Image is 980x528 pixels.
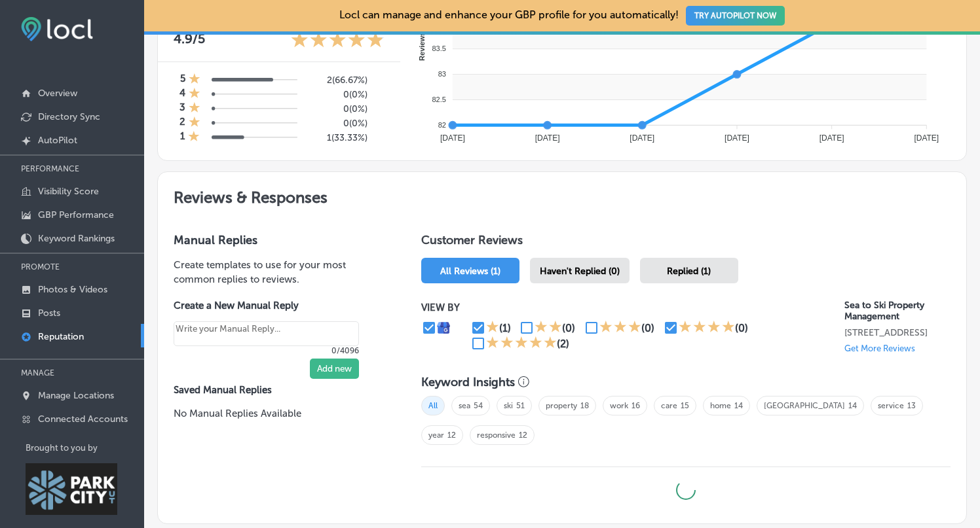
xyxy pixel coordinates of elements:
p: AutoPilot [38,135,77,146]
a: 14 [734,401,743,410]
div: 2 Stars [535,320,562,336]
h4: 1 [180,130,185,145]
p: Sea to Ski Property Management [844,300,951,322]
div: 1 Star [189,116,200,130]
a: sea [459,401,470,410]
p: 4.9 /5 [174,31,205,51]
p: Connected Accounts [38,414,128,425]
div: 1 Star [189,87,200,101]
tspan: [DATE] [440,133,465,143]
tspan: 82 [438,121,446,129]
h4: 3 [179,101,185,116]
a: 14 [848,401,857,410]
img: fda3e92497d09a02dc62c9cd864e3231.png [21,17,93,41]
h5: 1 ( 33.33% ) [307,132,368,143]
span: All Reviews (1) [440,266,500,277]
a: 13 [907,401,916,410]
span: Haven't Replied (0) [540,266,620,277]
a: 18 [580,401,589,410]
a: 12 [447,431,456,440]
div: 1 Star [188,130,200,145]
p: Manage Locations [38,390,114,401]
h3: Manual Replies [174,233,379,247]
span: All [421,396,445,415]
h4: 4 [179,87,185,101]
p: No Manual Replies Available [174,406,379,421]
text: Reviews [418,32,426,61]
tspan: [DATE] [820,133,844,143]
p: 0/4096 [174,346,359,355]
p: Photos & Videos [38,284,107,295]
label: Create a New Manual Reply [174,300,359,311]
a: 16 [631,401,640,410]
tspan: [DATE] [914,133,939,143]
h3: Keyword Insights [421,375,515,389]
div: (0) [641,322,654,334]
div: (0) [562,322,575,334]
h4: 2 [179,116,185,130]
h5: 2 ( 66.67% ) [307,75,368,86]
div: 4 Stars [679,320,735,336]
p: 4376 Forestdale Dr Park City, UT 84098, US [844,327,951,338]
p: Directory Sync [38,111,100,122]
a: property [546,401,577,410]
a: year [428,431,444,440]
tspan: [DATE] [630,133,655,143]
a: care [661,401,677,410]
img: Park City [26,463,117,515]
p: Brought to you by [26,443,144,453]
button: TRY AUTOPILOT NOW [686,6,785,26]
h5: 0 ( 0% ) [307,89,368,100]
div: 5 Stars [486,336,557,351]
tspan: 83.5 [432,44,446,52]
p: Create templates to use for your most common replies to reviews. [174,258,379,287]
textarea: Create your Quick Reply [174,321,359,346]
div: 1 Star [189,73,200,87]
h5: 0 ( 0% ) [307,118,368,129]
h1: Customer Reviews [421,233,951,253]
tspan: [DATE] [535,133,560,143]
a: 15 [681,401,689,410]
a: home [710,401,731,410]
p: Posts [38,308,60,319]
p: Keyword Rankings [38,233,115,244]
div: 4.9 Stars [291,31,385,51]
p: Reputation [38,331,84,342]
a: [GEOGRAPHIC_DATA] [764,401,845,410]
h5: 0 ( 0% ) [307,103,368,114]
button: Add new [310,359,359,379]
label: Saved Manual Replies [174,384,379,396]
tspan: [DATE] [725,133,749,143]
p: GBP Performance [38,209,114,220]
h2: Reviews & Responses [158,172,966,217]
a: ski [504,401,513,410]
h4: 5 [180,73,185,87]
div: 1 Star [189,101,200,116]
a: 12 [519,431,527,440]
p: Visibility Score [38,186,99,197]
p: Get More Reviews [844,343,915,353]
div: 1 Star [486,320,499,336]
div: (2) [557,338,569,350]
a: responsive [477,431,516,440]
a: 54 [474,401,483,410]
a: work [610,401,628,410]
div: 3 Stars [599,320,641,336]
div: (1) [499,322,511,334]
p: VIEW BY [421,302,845,313]
a: service [878,401,904,410]
tspan: 83 [438,70,446,78]
tspan: 82.5 [432,96,446,103]
div: (0) [735,322,748,334]
a: 51 [516,401,525,410]
span: Replied (1) [667,266,711,277]
p: Overview [38,88,77,99]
